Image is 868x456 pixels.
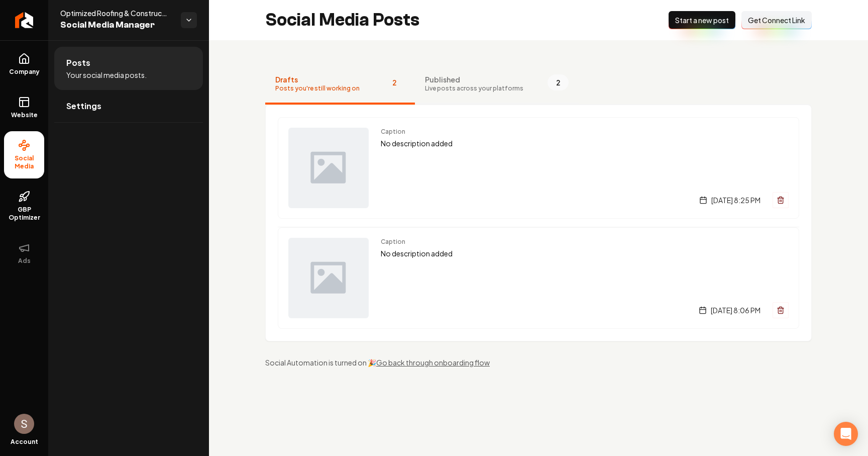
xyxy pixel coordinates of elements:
a: Website [4,88,44,127]
img: Santiago Vásquez [14,414,34,434]
span: [DATE] 8:25 PM [711,195,761,205]
a: Company [4,45,44,84]
button: Ads [4,234,44,273]
button: Start a new post [669,11,735,29]
img: Post preview [288,128,369,208]
span: Live posts across your platforms [425,84,523,93]
button: DraftsPosts you're still working on2 [265,64,415,105]
button: Open user button [14,414,34,434]
span: Company [5,68,44,76]
a: Settings [54,90,203,122]
span: 2 [384,74,405,90]
span: Start a new post [675,15,729,25]
span: Posts you're still working on [275,84,360,93]
p: No description added [381,248,789,259]
span: Social Media [4,154,44,170]
span: Get Connect Link [748,15,805,25]
span: Optimized Roofing & Construction [60,8,173,18]
nav: Tabs [265,64,812,105]
span: GBP Optimizer [4,206,44,222]
span: Social Automation is turned on 🎉 [265,358,376,367]
img: Rebolt Logo [15,12,34,28]
span: Settings [66,100,101,112]
span: [DATE] 8:06 PM [711,305,761,315]
a: Post previewCaptionNo description added[DATE] 8:06 PM [278,227,799,329]
span: 2 [548,74,569,90]
a: Post previewCaptionNo description added[DATE] 8:25 PM [278,117,799,219]
span: Account [11,438,38,446]
span: Your social media posts. [66,70,147,80]
span: Social Media Manager [60,18,173,32]
a: GBP Optimizer [4,183,44,230]
span: Drafts [275,74,360,84]
img: Post preview [288,238,369,318]
button: Get Connect Link [741,11,812,29]
span: Caption [381,128,789,136]
button: PublishedLive posts across your platforms2 [415,64,579,105]
p: No description added [381,138,789,149]
div: Open Intercom Messenger [834,422,858,446]
span: Posts [66,57,90,69]
a: Go back through onboarding flow [376,358,490,367]
span: Published [425,74,523,84]
h2: Social Media Posts [265,10,419,30]
span: Caption [381,238,789,246]
span: Ads [14,257,35,265]
span: Website [7,111,42,119]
